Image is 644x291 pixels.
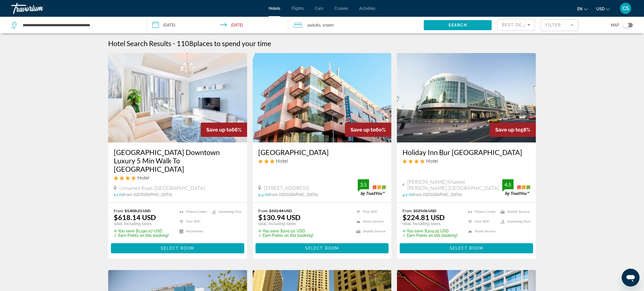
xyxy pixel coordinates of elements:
span: - [173,39,175,47]
li: Free WiFi [465,218,498,225]
span: Select Room [305,246,339,251]
span: from [GEOGRAPHIC_DATA] [269,192,318,197]
a: Select Room [255,244,389,251]
button: Select Room [400,243,533,253]
span: [STREET_ADDRESS] [264,185,309,191]
iframe: Button to launch messaging window [622,269,640,287]
img: Hotel image [253,53,392,142]
li: Swimming Pool [498,218,530,225]
li: Free WiFi [354,208,386,215]
span: [PERSON_NAME] Khaleed [PERSON_NAME], [GEOGRAPHIC_DATA] [407,179,502,191]
button: Check-in date: Nov 11, 2025 Check-out date: Nov 13, 2025 [147,17,288,34]
div: 4 star Hotel [402,158,530,164]
span: From [114,208,123,213]
span: Adults [309,23,321,27]
button: Select Room [255,243,389,253]
a: Travorium [11,1,67,16]
li: Free WiFi [177,218,209,225]
img: trustyou-badge.svg [502,179,530,196]
div: 4.5 [502,181,513,188]
span: Room [324,23,334,27]
span: ✮ You save [402,229,423,233]
del: $529.06 USD [413,208,436,213]
span: CS [622,6,629,11]
li: Shuttle Service [498,208,530,215]
span: 2 [307,21,321,29]
span: ✮ You save [258,229,279,233]
img: Hotel image [397,53,536,142]
span: Save up to [351,127,376,133]
span: Hotel [137,175,149,181]
span: Select Room [161,246,194,251]
a: Hotels [269,6,280,11]
p: ✓ Earn Points on this booking! [114,233,169,238]
span: USD [596,7,605,11]
img: Hotel image [108,53,247,142]
li: Kitchenette [177,228,209,235]
span: Save up to [206,127,231,133]
a: Flights [292,6,304,11]
span: Hotel [426,158,438,164]
a: Cars [315,6,323,11]
ins: $224.81 USD [402,213,445,221]
a: [GEOGRAPHIC_DATA] Downtown Luxury 5 Min Walk To [GEOGRAPHIC_DATA] [114,148,241,173]
div: 58% [490,123,536,137]
li: Shuttle Service [354,228,386,235]
span: 1.1 mi [114,192,124,197]
a: Cruises [335,6,348,11]
p: $304.25 USD [402,229,458,233]
mat-select: Sort by [502,22,530,28]
div: 4 star Hotel [114,175,241,181]
span: Select Room [450,246,483,251]
del: $331.44 USD [269,208,292,213]
button: Filter [541,19,578,31]
button: Change currency [596,5,610,13]
li: Room Service [465,228,498,235]
div: 66% [201,123,247,137]
span: Search [448,23,467,27]
li: Fitness Center [177,208,209,215]
ins: $130.94 USD [258,213,300,221]
button: Toggle map [619,23,633,28]
div: 3.5 [358,181,369,188]
h2: 1108 [177,39,271,47]
span: 5.4 mi [258,192,269,197]
button: Travelers: 2 adults, 0 children [288,17,424,34]
div: 3 star Hotel [258,158,386,164]
span: Best Deals [502,23,531,27]
span: Map [611,21,619,29]
p: total, including taxes [114,221,169,226]
a: Select Room [111,244,244,251]
button: User Menu [618,3,633,14]
span: en [577,7,583,11]
h1: Hotel Search Results [108,39,171,47]
li: Swimming Pool [209,208,241,215]
p: ✓ Earn Points on this booking! [258,233,313,238]
a: Activities [359,6,375,11]
span: Save up to [495,127,520,133]
span: places to spend your time [193,39,271,47]
span: From [402,208,412,213]
ins: $618.14 USD [114,213,156,221]
a: [GEOGRAPHIC_DATA] [258,148,386,156]
p: $200.50 USD [258,229,313,233]
span: , 1 [321,21,334,29]
span: From [258,208,268,213]
img: trustyou-badge.svg [358,179,386,196]
a: Holiday Inn Bur [GEOGRAPHIC_DATA] [402,148,530,156]
del: $1,808.21 USD [125,208,151,213]
span: ✮ You save [114,229,134,233]
span: from [GEOGRAPHIC_DATA] [124,192,172,197]
li: Room Service [354,218,386,225]
p: $1,190.07 USD [114,229,169,233]
a: Select Room [400,244,533,251]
